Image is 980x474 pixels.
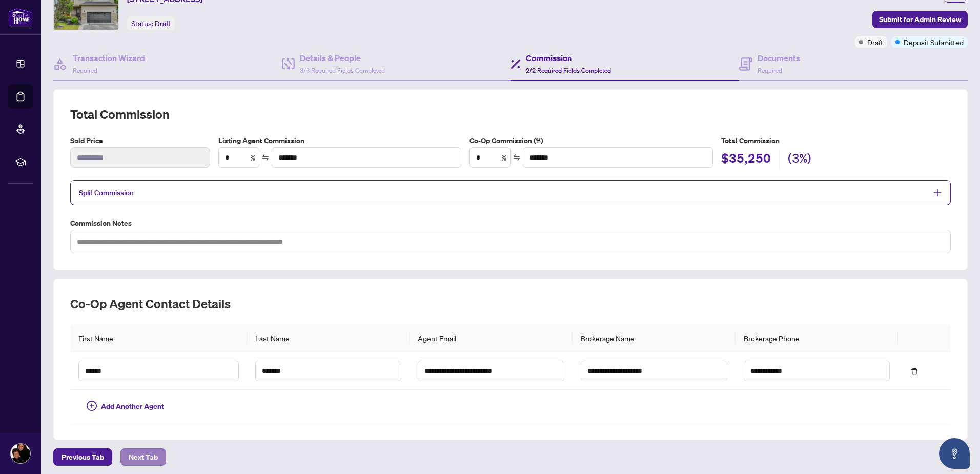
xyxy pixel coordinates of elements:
button: Submit for Admin Review [872,11,968,28]
button: Open asap [939,438,970,469]
h4: Documents [758,52,800,64]
span: Split Commission [79,188,134,197]
span: swap [513,154,520,161]
th: Brokerage Name [573,324,736,352]
span: 2/2 Required Fields Completed [526,67,611,74]
img: logo [8,8,33,27]
span: Required [73,67,97,74]
div: Status: [127,16,175,30]
th: First Name [70,324,247,352]
h4: Details & People [300,52,385,64]
span: Previous Tab [62,449,104,465]
h2: Total Commission [70,106,951,123]
button: Next Tab [120,448,166,466]
span: plus [933,188,942,197]
h4: Commission [526,52,611,64]
div: Split Commission [70,180,951,205]
img: Profile Icon [11,444,30,463]
span: swap [262,154,269,161]
span: Draft [155,19,171,28]
span: Next Tab [129,449,158,465]
span: 3/3 Required Fields Completed [300,67,385,74]
span: Submit for Admin Review [879,11,961,28]
label: Sold Price [70,135,210,146]
h5: Total Commission [721,135,951,146]
h2: $35,250 [721,150,771,169]
th: Brokerage Phone [736,324,899,352]
label: Co-Op Commission (%) [469,135,712,146]
span: Deposit Submitted [904,36,964,48]
th: Last Name [247,324,410,352]
span: Add Another Agent [101,401,164,412]
label: Commission Notes [70,218,951,229]
th: Agent Email [410,324,573,352]
span: Draft [867,36,883,48]
span: delete [911,368,918,375]
label: Listing Agent Commission [218,135,461,146]
button: Add Another Agent [78,398,172,414]
span: Required [758,67,782,74]
button: Previous Tab [53,448,112,466]
span: plus-circle [87,401,97,411]
h4: Transaction Wizard [73,52,145,64]
h2: (3%) [788,150,811,169]
h2: Co-op Agent Contact Details [70,295,951,312]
